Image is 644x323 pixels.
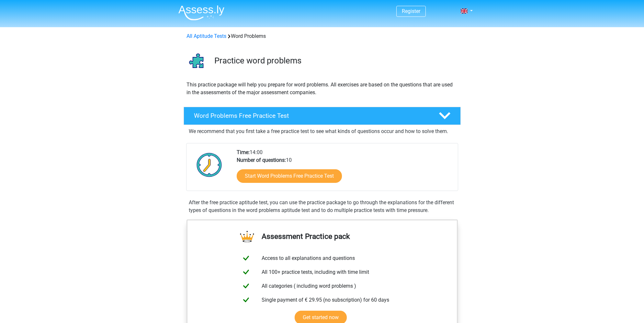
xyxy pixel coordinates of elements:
[186,199,458,214] div: After the free practice aptitude test, you can use the practice package to go through the explana...
[214,56,456,66] h3: Practice word problems
[186,33,226,39] a: All Aptitude Tests
[194,112,428,119] h4: Word Problems Free Practice Test
[178,5,224,20] img: Assessly
[184,48,211,75] img: word problems
[237,169,342,183] a: Start Word Problems Free Practice Test
[193,149,226,181] img: Clock
[237,157,286,163] b: Number of questions:
[402,8,420,14] a: Register
[184,32,460,40] div: Word Problems
[237,149,250,155] b: Time:
[232,149,458,191] div: 14:00 10
[181,107,463,125] a: Word Problems Free Practice Test
[186,81,458,96] p: This practice package will help you prepare for word problems. All exercises are based on the que...
[189,128,456,135] p: We recommend that you first take a free practice test to see what kinds of questions occur and ho...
